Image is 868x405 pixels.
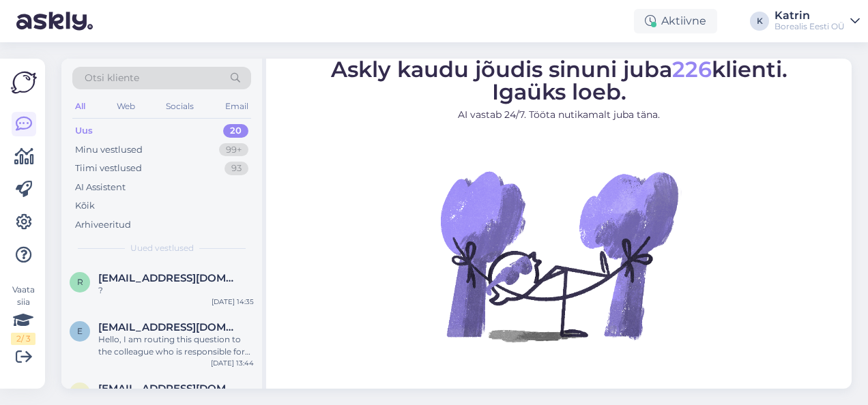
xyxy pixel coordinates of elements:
[225,162,248,175] div: 93
[75,143,143,157] div: Minu vestlused
[11,284,35,345] div: Vaata siia
[130,242,194,254] span: Uued vestlused
[212,297,254,307] div: [DATE] 14:35
[75,181,126,194] div: AI Assistent
[98,284,254,297] div: ?
[75,124,93,138] div: Uus
[223,124,248,138] div: 20
[98,321,240,333] span: elenaprimak111@gmail.com
[75,162,142,175] div: Tiimi vestlused
[211,358,254,368] div: [DATE] 13:44
[98,333,254,358] div: Hello, I am routing this question to the colleague who is responsible for this topic. The reply m...
[75,199,95,213] div: Kõik
[11,70,37,95] img: Askly Logo
[77,277,83,287] span: r
[219,143,248,157] div: 99+
[750,12,769,31] div: K
[775,10,845,21] div: Katrin
[75,218,131,232] div: Arhiveeritud
[11,333,35,345] div: 2 / 3
[775,21,845,32] div: Borealis Eesti OÜ
[436,133,682,378] img: No Chat active
[775,10,860,32] a: KatrinBorealis Eesti OÜ
[222,97,251,115] div: Email
[672,56,712,82] span: 226
[331,56,787,105] span: Askly kaudu jõudis sinuni juba klienti. Igaüks loeb.
[331,108,787,122] p: AI vastab 24/7. Tööta nutikamalt juba täna.
[98,382,240,395] span: agris@borealislatvija.lv
[114,97,138,115] div: Web
[72,97,88,115] div: All
[163,97,197,115] div: Socials
[98,272,240,284] span: risto@exv.ee
[85,71,139,85] span: Otsi kliente
[634,9,717,33] div: Aktiivne
[77,326,83,336] span: e
[77,387,83,397] span: a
